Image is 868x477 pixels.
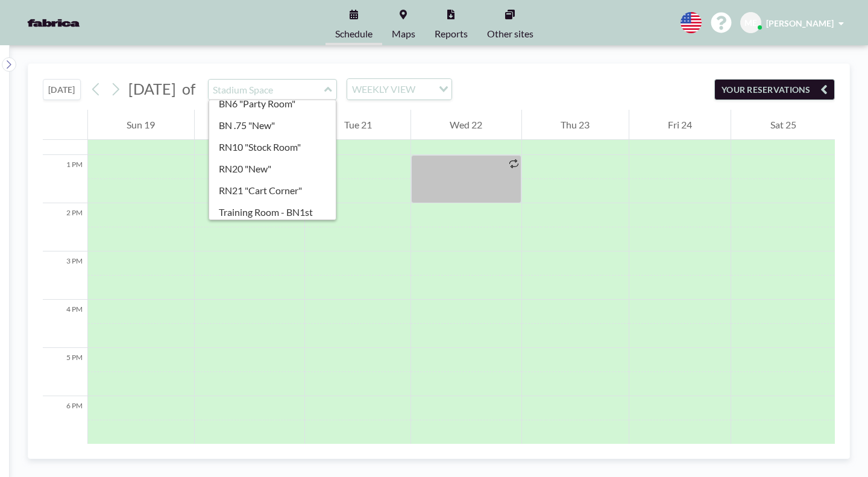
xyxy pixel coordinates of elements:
button: [DATE] [43,79,81,100]
div: Wed 22 [411,110,521,140]
div: Mon 20 [195,110,305,140]
div: Tue 21 [305,110,410,140]
span: Maps [392,29,415,39]
div: BN6 "Party Room" [209,93,336,115]
img: organization-logo [19,11,88,35]
div: 5 PM [43,348,87,396]
span: [PERSON_NAME] [766,18,834,28]
div: BN .75 "New" [209,115,336,136]
input: Search for option [419,81,432,97]
div: Sat 25 [731,110,835,140]
span: [DATE] [128,80,176,98]
span: Reports [435,29,468,39]
div: 3 PM [43,251,87,300]
span: Other sites [487,29,533,39]
button: YOUR RESERVATIONS [714,79,835,100]
span: Schedule [335,29,373,39]
div: RN10 "Stock Room" [209,136,336,158]
div: Sun 19 [88,110,194,140]
div: 1 PM [43,155,87,203]
span: of [182,80,195,98]
div: Thu 23 [522,110,629,140]
div: 4 PM [43,300,87,348]
div: Training Room - BN1st [209,201,336,223]
div: RN20 "New" [209,158,336,180]
div: 6 PM [43,396,87,444]
div: Search for option [347,79,451,100]
span: WEEKLY VIEW [350,81,418,97]
div: 2 PM [43,203,87,251]
span: ME [744,17,757,28]
div: RN21 "Cart Corner" [209,180,336,201]
div: Fri 24 [629,110,731,140]
input: BN4 "Shelf Space Corner" [209,80,324,100]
